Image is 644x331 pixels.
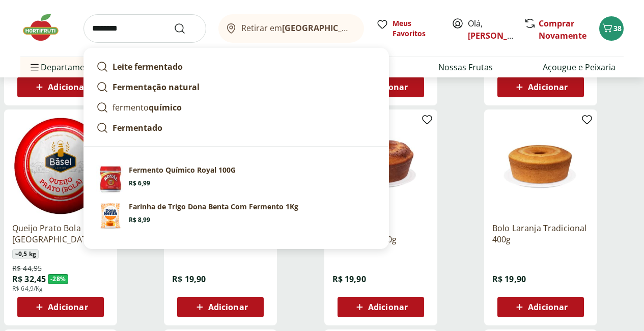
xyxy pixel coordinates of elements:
[528,303,568,311] span: Adicionar
[177,297,264,317] button: Adicionar
[492,273,526,285] span: R$ 19,90
[96,202,125,230] img: Principal
[48,83,88,91] span: Adicionar
[17,297,104,317] button: Adicionar
[12,273,46,285] span: R$ 32,45
[92,198,380,234] a: PrincipalFarinha de Trigo Dona Benta Com Fermento 1KgR$ 8,99
[96,165,125,194] img: Principal
[113,61,183,72] strong: Leite fermentado
[12,223,109,245] a: Queijo Prato Bola [GEOGRAPHIC_DATA]
[376,18,439,39] a: Meus Favoritos
[282,22,454,34] b: [GEOGRAPHIC_DATA]/[GEOGRAPHIC_DATA]
[12,263,42,273] span: R$ 44,95
[368,303,408,311] span: Adicionar
[492,118,589,214] img: Bolo Laranja Tradicional 400g
[332,273,366,285] span: R$ 19,90
[613,23,622,33] span: 38
[92,118,380,138] a: Fermentado
[338,297,424,317] button: Adicionar
[113,81,200,93] strong: Fermentação natural
[17,77,104,97] button: Adicionar
[20,12,71,43] img: Hortifruti
[497,77,584,97] button: Adicionar
[29,55,102,79] span: Departamentos
[438,61,493,73] a: Nossas Frutas
[129,165,236,175] p: Fermento Químico Royal 100G
[497,297,584,317] button: Adicionar
[12,285,43,293] span: R$ 64,9/Kg
[83,14,206,43] input: search
[29,55,41,79] button: Menu
[129,179,150,187] span: R$ 6,99
[528,83,568,91] span: Adicionar
[218,14,364,43] button: Retirar em[GEOGRAPHIC_DATA]/[GEOGRAPHIC_DATA]
[149,102,182,113] strong: químico
[129,216,150,224] span: R$ 8,99
[172,273,206,285] span: R$ 19,90
[241,23,354,33] span: Retirar em
[468,17,513,42] span: Olá,
[492,223,589,245] a: Bolo Laranja Tradicional 400g
[208,303,248,311] span: Adicionar
[113,122,162,133] strong: Fermentado
[129,202,298,212] p: Farinha de Trigo Dona Benta Com Fermento 1Kg
[92,161,380,198] a: PrincipalFermento Químico Royal 100GR$ 6,99
[48,303,88,311] span: Adicionar
[599,16,624,41] button: Carrinho
[174,22,198,35] button: Submit Search
[48,274,68,284] span: - 28 %
[92,77,380,97] a: Fermentação natural
[543,61,615,73] a: Açougue e Peixaria
[539,18,586,41] a: Comprar Novamente
[113,101,182,114] p: fermento
[468,30,534,41] a: [PERSON_NAME]
[92,97,380,118] a: fermentoquímico
[12,118,109,214] img: Queijo Prato Bola Basel
[393,18,439,39] span: Meus Favoritos
[92,57,380,77] a: Leite fermentado
[12,249,39,259] span: ~ 0,5 kg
